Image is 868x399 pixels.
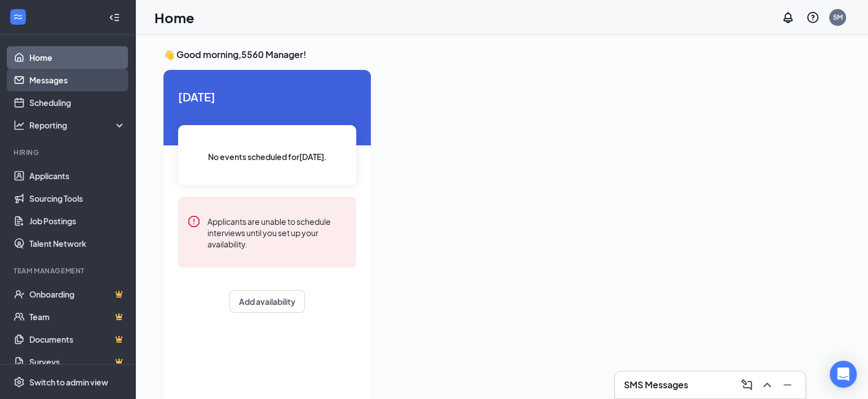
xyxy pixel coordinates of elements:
a: Messages [29,69,126,91]
div: Open Intercom Messenger [830,361,857,388]
div: Switch to admin view [29,376,108,388]
div: 5M [833,12,843,22]
a: OnboardingCrown [29,283,126,305]
svg: Analysis [14,119,25,131]
div: Applicants are unable to schedule interviews until you set up your availability. [207,215,347,250]
svg: Error [187,215,201,228]
a: DocumentsCrown [29,328,126,351]
div: Reporting [29,119,126,131]
span: [DATE] [178,88,356,105]
a: Job Postings [29,210,126,232]
span: No events scheduled for [DATE] . [208,150,327,163]
svg: WorkstreamLogo [12,11,24,23]
svg: ComposeMessage [740,378,754,392]
h3: 👋 Good morning, 5560 Manager ! [163,48,840,61]
a: Sourcing Tools [29,187,126,210]
a: Applicants [29,165,126,187]
svg: Minimize [781,378,794,392]
svg: QuestionInfo [806,11,820,24]
h3: SMS Messages [624,379,688,391]
button: ComposeMessage [738,376,756,394]
a: Home [29,46,126,69]
svg: Notifications [781,11,795,24]
button: ChevronUp [758,376,776,394]
a: Scheduling [29,91,126,114]
div: Hiring [14,148,123,157]
svg: ChevronUp [760,378,774,392]
button: Minimize [778,376,796,394]
div: Team Management [14,266,123,276]
h1: Home [154,8,194,27]
a: SurveysCrown [29,351,126,373]
button: Add availability [229,290,305,313]
svg: Collapse [109,12,120,23]
a: Talent Network [29,232,126,255]
a: TeamCrown [29,305,126,328]
svg: Settings [14,376,25,388]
